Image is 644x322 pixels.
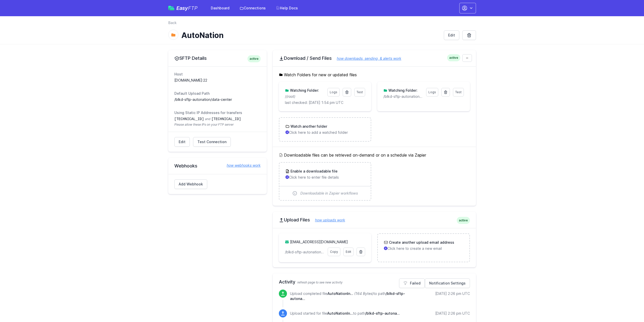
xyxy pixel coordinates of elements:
dd: /blkd-sftp-autonation/data-center [174,97,261,102]
a: Test [354,88,365,97]
img: easyftp_logo.png [168,6,174,10]
a: how webhooks work [222,163,261,168]
dt: Default Upload Path [174,91,261,96]
p: Upload completed file to path [290,291,416,301]
h2: Webhooks [174,163,261,169]
div: [DATE] 2:26 pm UTC [435,311,470,316]
h3: Watch another folder [289,124,327,129]
h3: Watching Folder: [387,88,418,93]
dt: Using Static IP Addresses for transfers [174,110,261,115]
a: how uploads work [310,218,345,222]
span: FTP [188,5,198,11]
a: Dashboard [208,4,233,13]
h2: Upload Files [279,217,470,223]
span: Test Connection [197,139,226,144]
span: active [247,55,261,62]
a: EasyFTP [168,6,198,11]
span: /blkd-sftp-autonation/data-center [365,311,400,315]
p: Click here to enter file details [285,175,365,180]
a: Create another upload email address Click here to create a new email [378,234,469,257]
h3: Enable a downloadable file [289,169,338,174]
a: Connections [237,4,269,13]
span: active [457,217,470,224]
h5: Downloadable files can be retrieved on-demand or on a schedule via Zapier [279,152,470,158]
a: how downloads, sending, & alerts work [332,56,401,61]
p: Upload started for file to path [290,311,400,316]
span: Downloadable in Zapier workflows [300,191,358,196]
code: [TECHNICAL_ID] [174,117,204,121]
p: Click here to add a watched folder [285,130,365,135]
h3: Create another upload email address [388,240,454,245]
a: Add Webhook [174,179,207,189]
h2: SFTP Details [174,55,261,61]
a: Notification Settings [425,278,470,288]
p: Click here to create a new email [384,246,463,251]
a: Edit [174,137,190,147]
a: Logs [327,88,340,97]
p: /blkd-sftp-autonation/data-center [285,250,325,255]
span: Easy [176,6,198,11]
iframe: Drift Widget Chat Controller [619,297,638,316]
span: Test [455,90,462,94]
h3: Watching Folder: [289,88,319,93]
h5: Watch Folders for new or updated files [279,72,470,78]
a: Edit [343,248,354,256]
h2: Download / Send Files [279,55,470,61]
h2: Activity [279,278,470,286]
dt: Host [174,72,261,77]
div: [DATE] 2:26 pm UTC [435,291,470,296]
span: Test [357,90,363,94]
code: [TECHNICAL_ID] [211,117,241,121]
a: Test Connection [193,137,231,147]
a: Help Docs [273,4,301,13]
h1: AutoNation [181,31,440,40]
a: [EMAIL_ADDRESS][DOMAIN_NAME] [290,240,348,244]
i: (root) [286,94,295,99]
a: Back [168,20,177,25]
p: / [285,94,324,99]
span: Please allow these IPs on your FTP server [174,123,261,127]
a: Test [453,88,464,97]
span: AutoNationInput_Test09102025.csv [327,311,353,315]
a: Watch another folder Click here to add a watched folder [279,118,371,141]
a: Logs [426,88,438,97]
nav: Breadcrumb [168,20,476,28]
a: Copy [328,248,340,256]
a: Enable a downloadable file Click here to enter file details Downloadable in Zapier workflows [279,163,371,200]
span: refresh page to see new activity [297,280,343,284]
span: and [205,117,210,121]
p: /blkd-sftp-autonation/data-center [383,94,423,99]
span: AutoNationInput_Test09102025.csv [327,291,353,296]
a: Failed [399,278,425,288]
dd: [DOMAIN_NAME]:22 [174,78,261,83]
a: Edit [444,30,459,40]
span: active [447,54,460,61]
p: last checked: [DATE] 1:54 pm UTC [285,100,365,105]
i: (164 Bytes) [354,291,373,296]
